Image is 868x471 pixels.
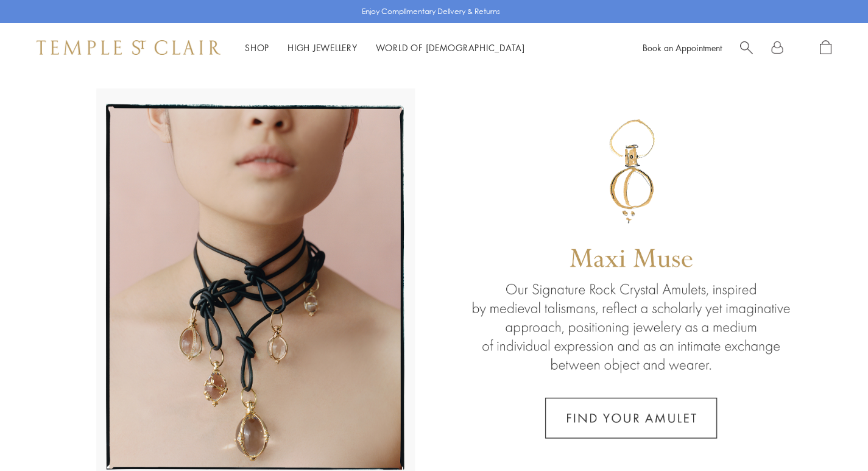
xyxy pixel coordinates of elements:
[820,40,831,55] a: Open Shopping Bag
[37,40,221,55] img: Temple St. Clair
[740,40,753,55] a: Search
[245,40,525,55] nav: Main navigation
[362,5,500,18] p: Enjoy Complimentary Delivery & Returns
[376,41,525,54] a: World of [DEMOGRAPHIC_DATA]World of [DEMOGRAPHIC_DATA]
[245,41,269,54] a: ShopShop
[288,41,358,54] a: High JewelleryHigh Jewellery
[643,41,722,54] a: Book an Appointment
